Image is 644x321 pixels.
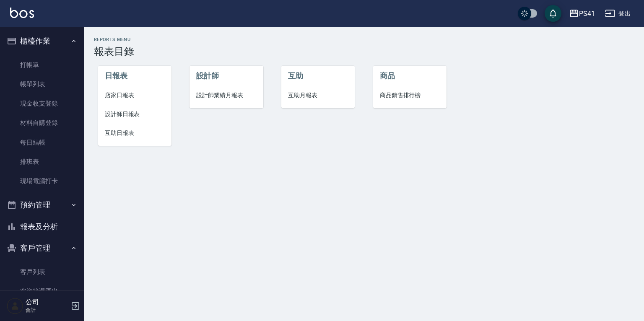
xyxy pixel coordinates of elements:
[281,66,355,86] li: 互助
[98,105,171,124] a: 設計師日報表
[545,5,561,22] button: save
[3,237,80,259] button: 客戶管理
[7,298,23,314] img: Person
[3,75,80,94] a: 帳單列表
[26,298,68,306] h5: 公司
[3,30,80,52] button: 櫃檯作業
[3,133,80,152] a: 每日結帳
[380,91,440,100] span: 商品銷售排行榜
[98,124,171,142] a: 互助日報表
[26,306,68,314] p: 會計
[373,66,447,86] li: 商品
[105,129,165,137] span: 互助日報表
[196,91,256,100] span: 設計師業績月報表
[566,5,598,22] button: PS41
[98,66,171,86] li: 日報表
[3,194,80,216] button: 預約管理
[373,86,447,105] a: 商品銷售排行榜
[3,216,80,238] button: 報表及分析
[3,171,80,191] a: 現場電腦打卡
[3,152,80,171] a: 排班表
[94,46,634,57] h3: 報表目錄
[3,282,80,301] a: 客資篩選匯出
[3,262,80,282] a: 客戶列表
[3,94,80,113] a: 現金收支登錄
[602,6,634,21] button: 登出
[105,110,165,119] span: 設計師日報表
[190,66,263,86] li: 設計師
[288,91,348,100] span: 互助月報表
[94,37,634,42] h2: Reports Menu
[10,8,34,18] img: Logo
[579,8,595,19] div: PS41
[3,113,80,132] a: 材料自購登錄
[281,86,355,105] a: 互助月報表
[190,86,263,105] a: 設計師業績月報表
[105,91,165,100] span: 店家日報表
[98,86,171,105] a: 店家日報表
[3,55,80,75] a: 打帳單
